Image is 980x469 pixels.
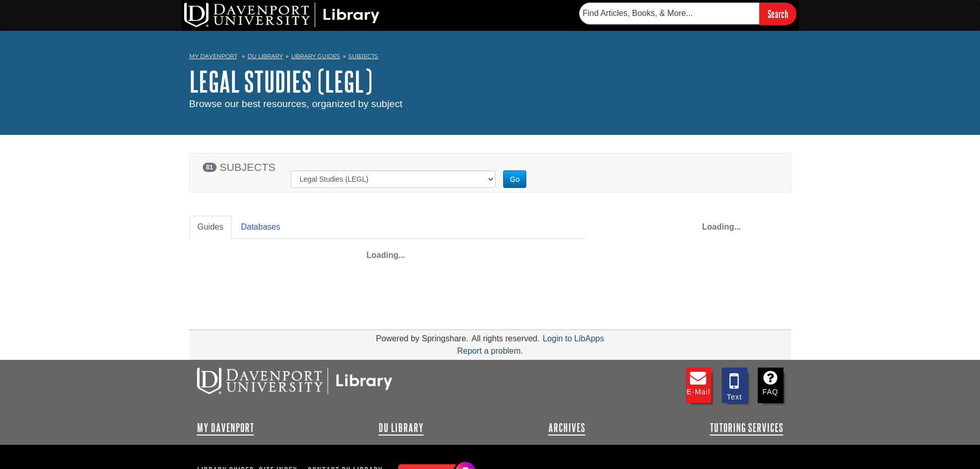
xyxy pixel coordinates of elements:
h1: Legal Studies (LEGL) [189,66,791,97]
div: Loading... [652,216,791,233]
a: Archives [548,422,585,434]
div: Loading... [189,244,583,262]
form: Searches DU Library's articles, books, and more [579,3,796,25]
a: Library Guides [291,53,340,60]
a: E-mail [686,368,711,403]
div: All rights reserved. [470,334,541,343]
a: Text [722,368,747,403]
a: Login to LibApps [543,334,604,343]
a: Tutoring Services [710,422,783,434]
div: Browse our best resources, organized by subject [189,97,791,112]
span: 81 [203,163,217,172]
input: Search [759,3,796,25]
a: Databases [233,216,289,239]
nav: breadcrumb [189,49,791,66]
a: My Davenport [189,52,237,61]
section: Subject Search Bar [189,140,791,203]
a: FAQ [758,368,783,403]
a: My Davenport [197,422,254,434]
a: DU Library [379,422,424,434]
a: Guides [189,216,232,239]
span: SUBJECTS [220,161,276,173]
div: Powered by Springshare. [375,334,470,343]
a: Report a problem. [457,346,523,355]
section: Content by Subject [189,203,791,267]
img: DU Library [184,3,380,27]
button: Go [503,170,526,188]
img: DU Libraries [197,368,393,394]
a: Subjects [348,53,378,60]
a: DU Library [247,53,283,60]
input: Find Articles, Books, & More... [579,3,759,24]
